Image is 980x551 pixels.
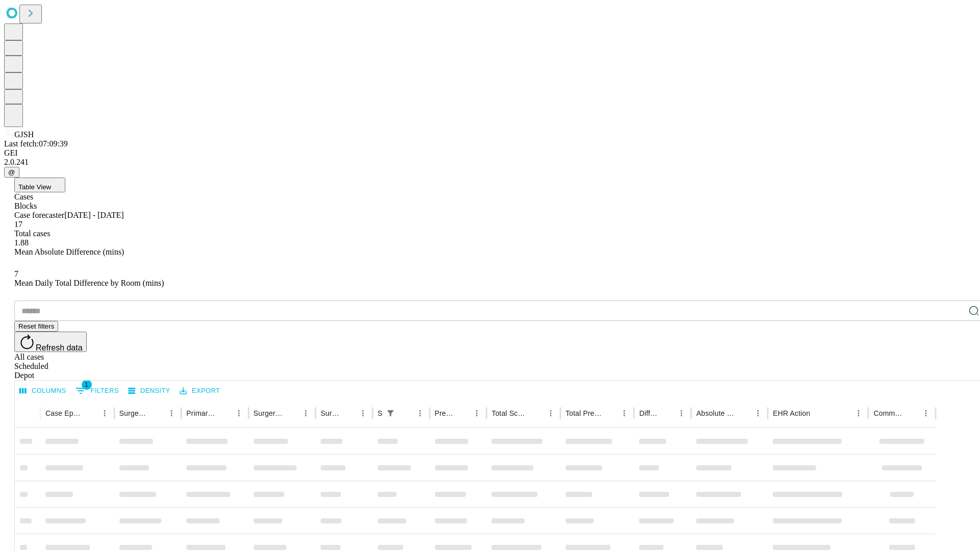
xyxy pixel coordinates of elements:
button: Export [177,383,223,399]
button: Reset filters [14,321,58,332]
button: Table View [14,178,65,192]
div: 2.0.241 [4,158,976,167]
button: Menu [470,406,484,420]
button: Menu [299,406,313,420]
span: 1 [82,380,92,390]
div: Total Predicted Duration [566,409,602,417]
button: Sort [217,406,232,420]
span: 7 [14,269,18,278]
button: Sort [399,406,413,420]
button: Menu [544,406,558,420]
span: Total cases [14,229,50,238]
span: GJSH [14,130,34,139]
button: Density [126,383,173,399]
button: Select columns [17,383,69,399]
button: Sort [150,406,164,420]
span: @ [8,168,15,176]
span: 1.88 [14,238,29,247]
div: 1 active filter [383,406,398,420]
button: Sort [904,406,919,420]
button: Sort [83,406,97,420]
div: Comments [873,409,903,417]
button: Menu [919,406,933,420]
button: Menu [674,406,689,420]
button: Sort [455,406,470,420]
span: Case forecaster [14,211,64,219]
div: Difference [639,409,659,417]
button: Sort [341,406,356,420]
button: Menu [97,406,112,420]
button: Sort [660,406,674,420]
span: Mean Daily Total Difference by Room (mins) [14,279,164,287]
div: Surgeon Name [119,409,149,417]
button: Sort [529,406,544,420]
span: Refresh data [36,343,83,352]
span: Table View [18,183,51,191]
button: @ [4,167,19,178]
span: [DATE] - [DATE] [64,211,124,219]
span: Mean Absolute Difference (mins) [14,247,124,256]
div: Scheduled In Room Duration [378,409,382,417]
button: Menu [617,406,631,420]
button: Show filters [73,383,121,399]
button: Show filters [383,406,398,420]
button: Refresh data [14,332,87,352]
button: Menu [232,406,246,420]
button: Sort [811,406,825,420]
button: Menu [751,406,765,420]
div: Absolute Difference [696,409,736,417]
div: Surgery Date [321,409,340,417]
span: Reset filters [18,322,54,330]
div: Case Epic Id [45,409,82,417]
button: Menu [356,406,370,420]
button: Sort [737,406,751,420]
button: Sort [603,406,617,420]
button: Menu [164,406,179,420]
div: GEI [4,148,976,158]
div: Primary Service [186,409,216,417]
div: Surgery Name [254,409,283,417]
span: 17 [14,220,22,229]
button: Menu [851,406,866,420]
button: Sort [284,406,299,420]
div: Total Scheduled Duration [492,409,528,417]
div: Predicted In Room Duration [435,409,455,417]
span: Last fetch: 07:09:39 [4,139,68,148]
button: Menu [413,406,427,420]
div: EHR Action [773,409,810,417]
